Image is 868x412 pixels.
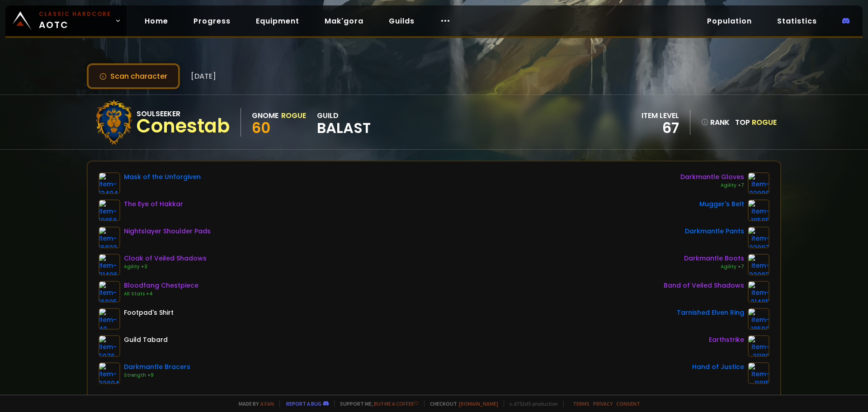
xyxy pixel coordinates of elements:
a: Mak'gora [317,12,371,30]
div: Darkmantle Bracers [124,362,190,372]
span: Made by [233,400,274,407]
img: item-18500 [748,308,769,330]
div: Soulseeker [137,108,230,119]
div: Band of Veiled Shadows [664,281,744,290]
div: Strength +9 [124,372,190,379]
img: item-11815 [748,362,769,384]
img: item-22004 [99,362,120,384]
a: Statistics [770,12,824,30]
a: Consent [616,400,640,407]
span: 60 [252,118,270,138]
img: item-21406 [99,254,120,275]
img: item-22006 [748,172,769,194]
div: Cloak of Veiled Shadows [124,254,207,263]
span: Rogue [752,117,777,128]
div: Nightslayer Shoulder Pads [124,227,211,236]
div: Darkmantle Pants [685,227,744,236]
div: guild [317,110,371,135]
div: Agility +3 [124,263,207,270]
span: [DATE] [191,71,216,82]
div: Darkmantle Boots [684,254,744,263]
img: item-19856 [99,199,120,221]
img: item-21180 [748,335,769,357]
div: Conestab [137,119,230,133]
div: Tarnished Elven Ring [677,308,744,317]
img: item-22007 [748,227,769,248]
small: Classic Hardcore [39,10,111,18]
img: item-16905 [99,281,120,303]
div: Rogue [281,110,306,121]
div: The Eye of Hakkar [124,199,183,209]
a: Home [137,12,175,30]
div: All Stats +4 [124,290,198,298]
div: Top [735,117,777,128]
span: AOTC [39,10,111,32]
a: Progress [186,12,238,30]
a: a fan [260,400,274,407]
div: rank [701,117,730,128]
img: item-13404 [99,172,120,194]
img: item-21405 [748,281,769,303]
div: Agility +7 [680,182,744,189]
div: Bloodfang Chestpiece [124,281,198,290]
div: Agility +7 [684,263,744,270]
span: Checkout [424,400,498,407]
a: Report a bug [286,400,321,407]
div: Guild Tabard [124,335,168,345]
img: item-16823 [99,227,120,248]
span: Support me, [334,400,419,407]
a: Population [700,12,759,30]
div: Mugger's Belt [699,199,744,209]
div: item level [642,110,679,121]
span: v. d752d5 - production [504,400,558,407]
div: Footpad's Shirt [124,308,174,317]
img: item-18505 [748,199,769,221]
span: BALAST [317,121,371,135]
a: Buy me a coffee [374,400,419,407]
a: [DOMAIN_NAME] [459,400,498,407]
a: Guilds [382,12,422,30]
img: item-5976 [99,335,120,357]
img: item-22003 [748,254,769,275]
a: Terms [573,400,590,407]
div: Gnome [252,110,278,121]
a: Classic HardcoreAOTC [5,5,127,36]
img: item-49 [99,308,120,330]
div: Darkmantle Gloves [680,172,744,182]
a: Privacy [593,400,613,407]
div: Earthstrike [709,335,744,345]
div: 67 [642,121,679,135]
div: Hand of Justice [692,362,744,372]
button: Scan character [87,63,180,89]
a: Equipment [249,12,307,30]
div: Mask of the Unforgiven [124,172,201,182]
